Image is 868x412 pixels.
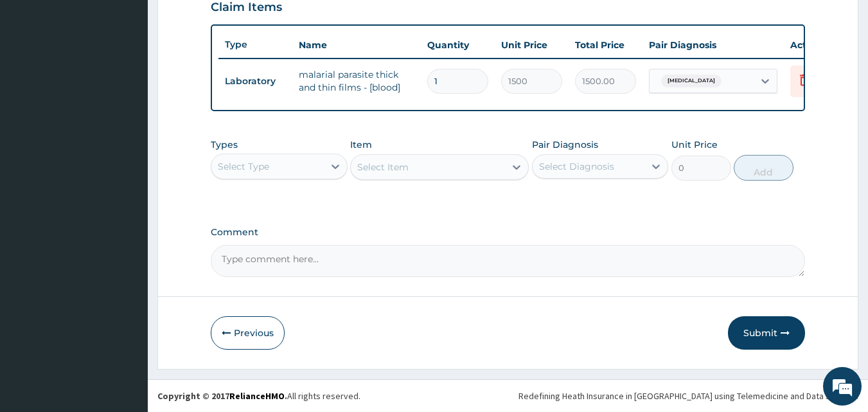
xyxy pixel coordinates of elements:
label: Unit Price [671,138,718,151]
span: [MEDICAL_DATA] [661,75,722,87]
td: Laboratory [218,69,292,93]
strong: Copyright © 2017 . [157,390,287,402]
span: We're online! [75,124,177,254]
th: Total Price [569,32,642,58]
label: Pair Diagnosis [532,138,598,151]
th: Actions [784,32,848,58]
td: malarial parasite thick and thin films - [blood] [292,62,421,100]
footer: All rights reserved. [148,379,868,412]
h3: Claim Items [211,1,282,15]
th: Name [292,32,421,58]
label: Comment [211,227,806,238]
button: Previous [211,316,285,350]
th: Type [218,33,292,57]
th: Unit Price [495,32,569,58]
div: Redefining Heath Insurance in [GEOGRAPHIC_DATA] using Telemedicine and Data Science! [518,390,858,402]
div: Select Diagnosis [539,160,614,173]
textarea: Type your message and hit 'Enter' [6,275,245,320]
button: Add [734,155,793,181]
div: Minimize live chat window [211,6,242,37]
div: Select Type [218,160,269,173]
img: d_794563401_company_1708531726252_794563401 [24,64,52,96]
div: Chat with us now [67,72,216,89]
a: RelianceHMO [229,390,285,402]
label: Types [211,139,238,150]
button: Submit [728,316,805,350]
th: Quantity [421,32,495,58]
label: Item [350,138,372,151]
th: Pair Diagnosis [642,32,784,58]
